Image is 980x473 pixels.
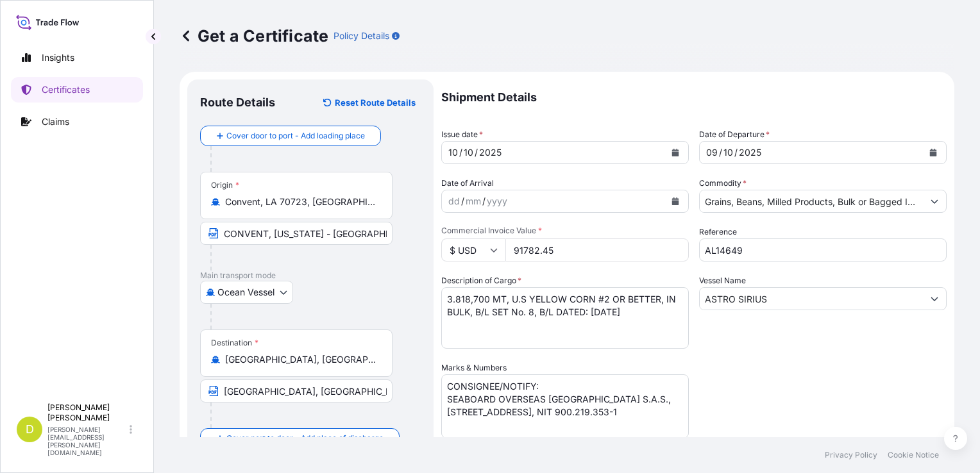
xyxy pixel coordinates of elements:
[200,379,393,402] input: Text to appear on certificate
[665,142,686,163] button: Calendar
[441,226,689,236] span: Commercial Invoice Value
[225,195,376,208] input: Origin
[441,287,689,349] textarea: 136,000 MT, U.S. SOFT RED WINTER WHEAT # 2 OR BETTER, IN BULK, B/L SET No. 8, B/L DATED: [DATE]
[226,129,365,142] span: Cover door to port - Add loading place
[464,194,482,209] div: month,
[441,374,689,438] textarea: CONSIGNEE/NOTIFY: SEABOARD OVERSEAS [GEOGRAPHIC_DATA] S.A.S., [STREET_ADDRESS], NIT 900.219.353-1
[734,145,738,160] div: /
[705,145,719,160] div: day,
[459,145,462,160] div: /
[200,270,421,281] p: Main transport mode
[200,126,381,146] button: Cover door to port - Add loading place
[722,145,734,160] div: month,
[225,353,376,366] input: Destination
[888,450,939,460] a: Cookie Notice
[447,145,459,160] div: day,
[738,145,763,160] div: year,
[478,145,503,160] div: year,
[200,222,393,245] input: Text to appear on certificate
[334,29,389,42] p: Policy Details
[211,180,239,190] div: Origin
[11,77,143,103] a: Certificates
[486,194,509,209] div: year,
[180,26,328,46] p: Get a Certificate
[482,194,486,209] div: /
[700,190,923,213] input: Type to search commodity
[441,177,494,190] span: Date of Arrival
[923,287,946,310] button: Show suggestions
[26,423,34,436] span: D
[441,361,507,374] label: Marks & Numbers
[699,177,747,190] label: Commodity
[699,128,770,141] span: Date of Departure
[699,226,737,238] label: Reference
[923,190,946,213] button: Show suggestions
[217,286,275,299] span: Ocean Vessel
[42,51,74,64] p: Insights
[226,432,384,445] span: Cover port to door - Add place of discharge
[719,145,722,160] div: /
[665,191,686,212] button: Calendar
[447,194,461,209] div: day,
[475,145,478,160] div: /
[317,92,421,113] button: Reset Route Details
[42,83,90,96] p: Certificates
[462,145,475,160] div: month,
[825,450,877,460] a: Privacy Policy
[200,428,400,449] button: Cover port to door - Add place of discharge
[923,142,943,163] button: Calendar
[699,238,947,261] input: Enter booking reference
[441,79,947,115] p: Shipment Details
[42,115,69,128] p: Claims
[335,96,416,109] p: Reset Route Details
[700,287,923,310] input: Type to search vessel name or IMO
[11,45,143,71] a: Insights
[200,95,275,110] p: Route Details
[441,274,521,287] label: Description of Cargo
[505,238,689,261] input: Enter amount
[211,338,258,348] div: Destination
[441,128,483,141] span: Issue date
[11,109,143,135] a: Claims
[47,426,127,456] p: [PERSON_NAME][EMAIL_ADDRESS][PERSON_NAME][DOMAIN_NAME]
[200,281,293,304] button: Select transport
[699,274,746,287] label: Vessel Name
[461,194,464,209] div: /
[47,402,127,423] p: [PERSON_NAME] [PERSON_NAME]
